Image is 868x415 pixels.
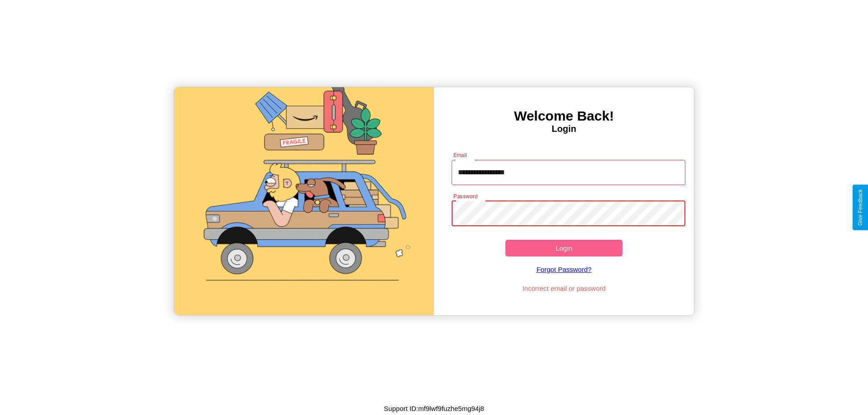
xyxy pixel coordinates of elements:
[505,240,623,256] button: Login
[447,256,681,282] a: Forgot Password?
[384,402,484,415] p: Support ID: mf9lwf9fuzhe5mg94j8
[434,108,694,124] h3: Welcome Back!
[857,189,863,226] div: Give Feedback
[453,192,477,200] label: Password
[174,87,434,315] img: gif
[447,282,681,294] p: Incorrect email or password
[434,124,694,134] h4: Login
[453,151,467,159] label: Email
